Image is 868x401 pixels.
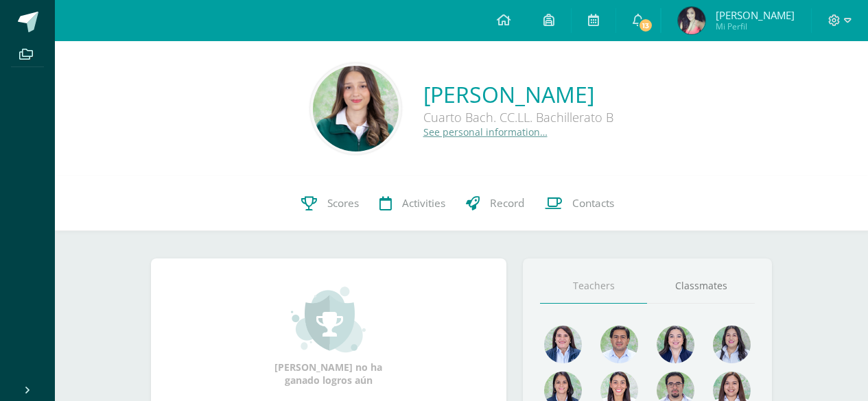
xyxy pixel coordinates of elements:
[544,326,582,363] img: 4477f7ca9110c21fc6bc39c35d56baaa.png
[423,80,613,109] a: [PERSON_NAME]
[678,7,705,34] img: d686daa607961b8b187ff7fdc61e0d8f.png
[716,21,795,32] span: Mi Perfil
[535,176,624,231] a: Contacts
[600,326,638,363] img: 1e7bfa517bf798cc96a9d855bf172288.png
[647,269,755,304] a: Classmates
[540,269,648,304] a: Teachers
[657,326,694,363] img: 468d0cd9ecfcbce804e3ccd48d13f1ad.png
[260,285,397,387] div: [PERSON_NAME] no ha ganado logros aún
[402,196,445,210] span: Activities
[291,285,366,354] img: achievement_small.png
[572,196,614,210] span: Contacts
[369,176,456,231] a: Activities
[423,109,613,125] div: Cuarto Bach. CC.LL. Bachillerato B
[313,66,399,151] img: e87b6f19d14bc229f7c573161b41de10.png
[291,176,369,231] a: Scores
[490,196,524,210] span: Record
[456,176,535,231] a: Record
[327,196,359,210] span: Scores
[713,326,751,363] img: 1934cc27df4ca65fd091d7882280e9dd.png
[423,125,548,138] a: See personal information…
[638,18,653,33] span: 13
[716,8,795,22] span: [PERSON_NAME]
